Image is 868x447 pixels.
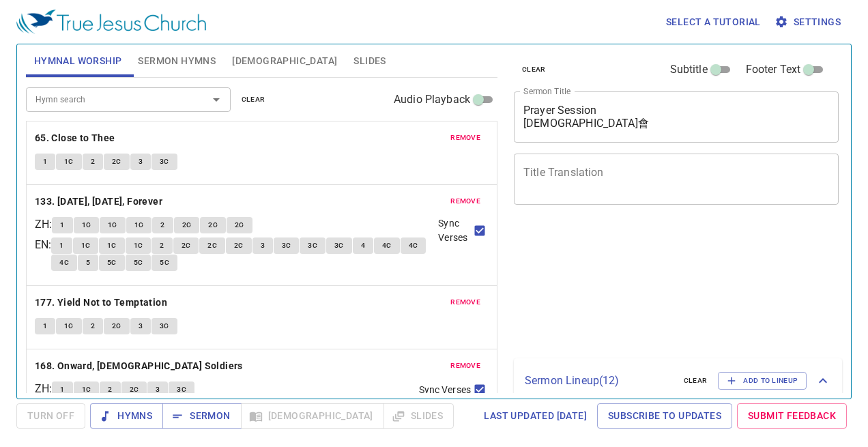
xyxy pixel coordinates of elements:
[182,219,192,231] span: 2C
[35,216,52,233] p: ZH :
[442,358,489,374] button: remove
[200,217,226,233] button: 2C
[450,360,480,372] span: remove
[442,294,489,311] button: remove
[438,216,471,245] span: Sync Verses
[748,407,836,424] span: Submit Feedback
[60,219,64,231] span: 1
[777,14,841,31] span: Settings
[450,132,480,144] span: remove
[160,257,169,269] span: 5C
[173,237,199,254] button: 2C
[233,91,274,108] button: clear
[104,318,130,334] button: 2C
[130,384,139,396] span: 2C
[112,156,121,168] span: 2C
[177,384,186,396] span: 3C
[151,255,177,271] button: 5C
[35,130,117,147] button: 65. Close to Thee
[334,240,344,252] span: 3C
[35,237,51,253] p: EN :
[401,237,426,254] button: 4C
[152,217,173,233] button: 2
[99,237,125,254] button: 1C
[101,407,152,424] span: Hymns
[684,375,708,387] span: clear
[139,156,143,168] span: 3
[207,240,217,252] span: 2C
[508,219,775,354] iframe: from-child
[409,240,418,252] span: 4C
[727,375,798,387] span: Add to Lineup
[121,381,147,398] button: 2C
[130,154,151,170] button: 3
[35,193,162,210] b: 133. [DATE], [DATE], Forever
[442,193,489,210] button: remove
[56,154,82,170] button: 1C
[112,320,121,332] span: 2C
[208,219,218,231] span: 2C
[746,61,801,78] span: Footer Text
[100,381,120,398] button: 2
[82,384,91,396] span: 1C
[35,318,55,334] button: 1
[374,237,400,254] button: 4C
[35,130,115,147] b: 65. Close to Thee
[35,154,55,170] button: 1
[86,257,90,269] span: 5
[156,384,160,396] span: 3
[737,403,847,429] a: Submit Feedback
[670,61,708,78] span: Subtitle
[676,373,716,389] button: clear
[718,372,807,390] button: Add to Lineup
[74,381,100,398] button: 1C
[162,403,241,429] button: Sermon
[442,130,489,146] button: remove
[126,217,152,233] button: 1C
[182,240,191,252] span: 2C
[353,237,373,254] button: 4
[81,240,91,252] span: 1C
[35,381,52,397] p: ZH :
[83,154,103,170] button: 2
[169,381,194,398] button: 3C
[597,403,732,429] a: Subscribe to Updates
[73,237,99,254] button: 1C
[91,156,95,168] span: 2
[34,53,122,70] span: Hymnal Worship
[661,10,766,35] button: Select a tutorial
[43,320,47,332] span: 1
[64,156,74,168] span: 1C
[83,318,103,334] button: 2
[261,240,265,252] span: 3
[666,14,761,31] span: Select a tutorial
[100,217,126,233] button: 1C
[382,240,392,252] span: 4C
[227,217,252,233] button: 2C
[139,320,143,332] span: 3
[772,10,846,35] button: Settings
[91,320,95,332] span: 2
[126,237,151,254] button: 1C
[35,358,243,375] b: 168. Onward, [DEMOGRAPHIC_DATA] Soldiers
[234,240,244,252] span: 2C
[52,217,72,233] button: 1
[151,154,177,170] button: 3C
[419,383,471,397] span: Sync Verses
[151,318,177,334] button: 3C
[134,240,143,252] span: 1C
[126,255,151,271] button: 5C
[394,91,470,108] span: Audio Playback
[608,407,721,424] span: Subscribe to Updates
[478,403,592,429] a: Last updated [DATE]
[56,318,82,334] button: 1C
[35,358,245,375] button: 168. Onward, [DEMOGRAPHIC_DATA] Soldiers
[173,407,230,424] span: Sermon
[82,219,91,231] span: 1C
[160,156,169,168] span: 3C
[59,240,63,252] span: 1
[226,237,252,254] button: 2C
[78,255,98,271] button: 5
[35,294,170,311] button: 177. Yield Not to Temptation
[51,255,77,271] button: 4C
